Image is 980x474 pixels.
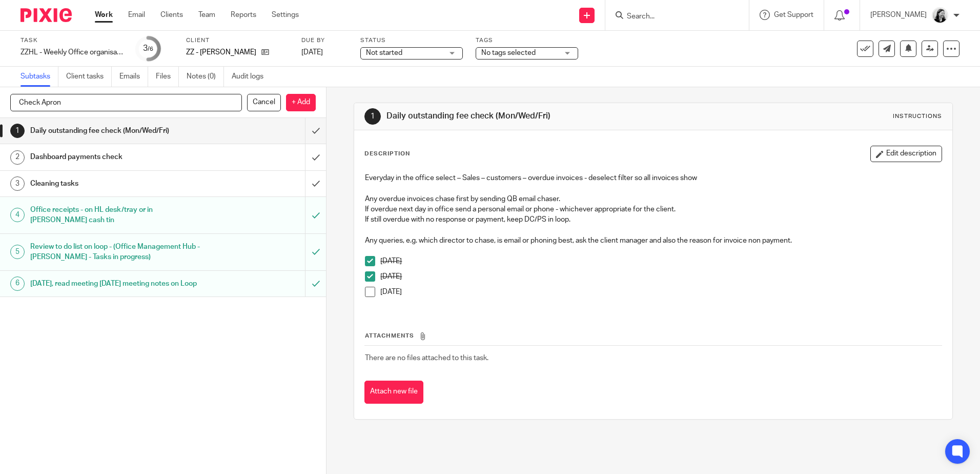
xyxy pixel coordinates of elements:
a: Subtasks [21,67,58,87]
label: Status [360,36,463,45]
span: Attachments [365,333,414,339]
input: Search [626,12,718,22]
div: 4 [10,208,25,222]
p: Description [364,150,410,158]
div: 6 [10,276,25,291]
a: Email [128,10,145,20]
p: [DATE] [380,271,941,282]
span: Not started [366,49,402,56]
img: Helen_2025.jpg [932,7,948,24]
a: Notes (0) [187,67,224,87]
a: Reports [231,10,256,20]
div: 2 [10,150,25,165]
p: Any queries, e.g. which director to chase, is email or phoning best, ask the client manager and a... [365,235,941,246]
p: If overdue next day in office send a personal email or phone - whichever appropriate for the client. [365,204,941,214]
p: + Add [286,94,316,111]
p: Everyday in the office select – Sales – customers – overdue invoices - deselect filter so all inv... [365,173,941,183]
small: /6 [148,46,153,52]
span: No tags selected [481,49,536,56]
p: If still overdue with no response or payment, keep DC/PS in loop. [365,214,941,225]
div: 3 [143,43,153,54]
button: Attach new file [364,381,423,404]
a: Files [156,67,179,87]
div: Instructions [893,112,942,121]
span: [DATE] [301,49,323,56]
span: Get Support [774,11,813,18]
a: Emails [119,67,148,87]
span: There are no files attached to this task. [365,354,488,362]
h1: Office receipts - on HL desk/tray or in [PERSON_NAME] cash tin [30,202,207,228]
div: 1 [10,124,25,138]
h1: Daily outstanding fee check (Mon/Wed/Fri) [386,111,675,122]
div: ZZHL - Weekly Office organisation tasks [21,47,123,57]
div: 3 [10,176,25,191]
h1: Cleaning tasks [30,176,207,191]
label: Task [21,36,123,45]
img: Pixie [21,8,72,22]
div: 1 [364,108,381,125]
label: Tags [476,36,578,45]
a: Team [198,10,215,20]
h1: Review to do list on loop - (Office Management Hub - [PERSON_NAME] - Tasks in progress) [30,239,207,265]
p: ZZ - [PERSON_NAME] [186,47,256,57]
a: Work [95,10,113,20]
h1: [DATE], read meeting [DATE] meeting notes on Loop [30,276,207,291]
a: Audit logs [232,67,271,87]
p: Any overdue invoices chase first by sending QB email chaser. [365,194,941,204]
a: Settings [272,10,299,20]
h1: Dashboard payments check [30,149,207,165]
label: Client [186,36,289,45]
div: 5 [10,245,25,259]
input: Subtask name... [10,94,242,111]
label: Due by [301,36,348,45]
p: [DATE] [380,287,941,297]
p: [PERSON_NAME] [870,10,927,20]
a: Clients [160,10,183,20]
h1: Daily outstanding fee check (Mon/Wed/Fri) [30,123,207,139]
a: Client tasks [66,67,112,87]
p: [DATE] [380,256,941,266]
button: Edit description [870,146,942,162]
p: Cancel [247,94,281,111]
